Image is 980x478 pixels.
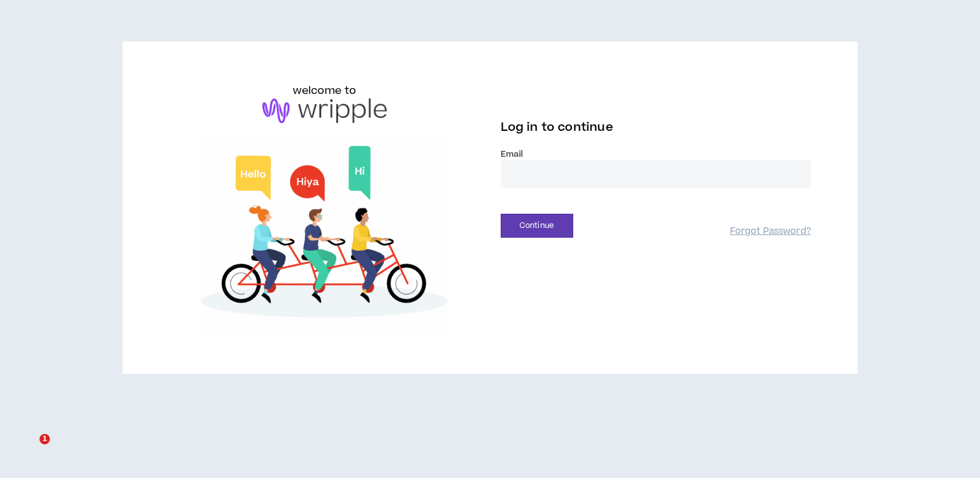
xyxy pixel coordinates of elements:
button: Continue [501,214,573,238]
img: Welcome to Wripple [169,136,479,333]
span: Log in to continue [501,119,613,135]
h6: welcome to [293,83,357,98]
img: logo-brand.png [262,98,387,123]
iframe: Intercom live chat [13,434,44,465]
span: 1 [40,434,50,444]
a: Forgot Password? [730,225,811,238]
label: Email [501,148,811,160]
